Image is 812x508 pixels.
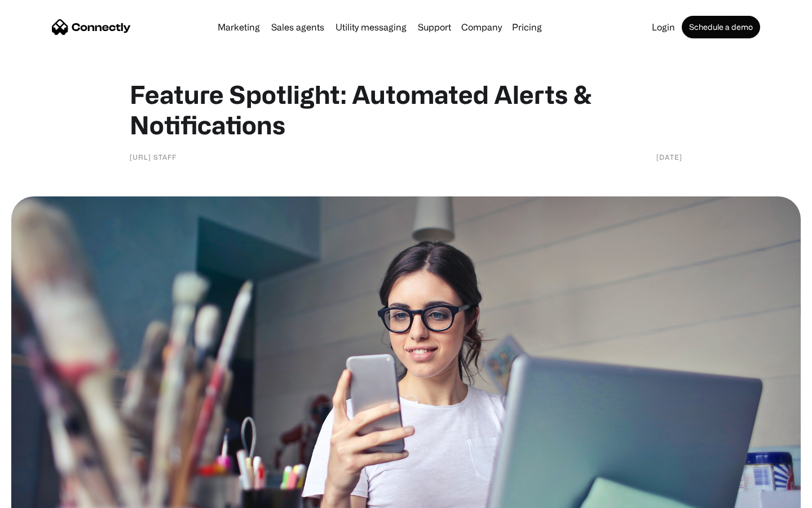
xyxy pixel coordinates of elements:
a: home [52,19,131,36]
a: Pricing [507,23,546,32]
a: Sales agents [267,23,329,32]
a: Support [413,23,456,32]
div: Company [458,19,505,35]
a: Login [647,23,679,32]
a: Utility messaging [331,23,411,32]
h1: Feature Spotlight: Automated Alerts & Notifications [130,79,682,140]
div: [DATE] [656,151,682,163]
div: [URL] staff [130,151,176,163]
div: Company [461,19,502,35]
a: Marketing [213,23,264,32]
aside: Language selected: English [11,488,68,504]
ul: Language list [23,488,68,504]
a: Schedule a demo [682,16,760,38]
